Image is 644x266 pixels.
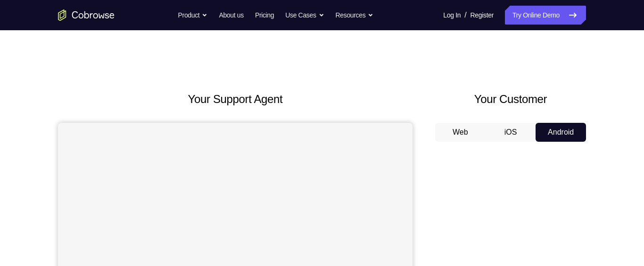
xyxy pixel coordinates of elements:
a: About us [219,6,243,25]
a: Try Online Demo [505,6,586,25]
span: / [464,9,466,21]
h2: Your Support Agent [58,91,413,108]
a: Log In [443,6,461,25]
a: Pricing [255,6,274,25]
button: Web [435,123,486,142]
a: Register [471,6,494,25]
button: Use Cases [285,6,324,25]
a: Go to the home page [58,9,115,21]
button: Android [536,123,586,142]
h2: Your Customer [435,91,586,108]
button: Product [178,6,208,25]
button: Resources [336,6,374,25]
button: iOS [486,123,536,142]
